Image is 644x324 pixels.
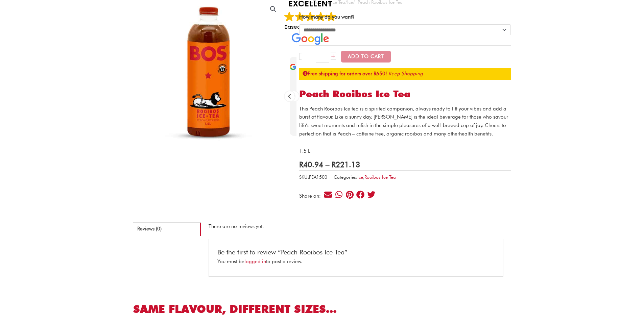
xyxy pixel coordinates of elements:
span: Be the first to review “Peach Rooibos Ice Tea” [217,241,348,256]
a: health benefits. [459,131,493,137]
div: Share on: [299,194,323,199]
p: 1.5 L [299,147,511,155]
a: Reviews (0) [133,222,201,236]
p: This Peach Rooibos Ice tea is a spirited companion, always ready to lift your vibes and add a bur... [299,105,511,138]
img: Google [295,11,305,22]
a: Ice [357,174,363,180]
h1: Peach Rooibos Ice Tea [299,89,511,100]
span: Categories: , [334,173,396,181]
p: There are no reviews yet. [209,222,503,231]
span: R [299,160,303,169]
span: – [326,160,329,169]
a: Rooibos Ice Tea [364,174,396,180]
img: Google [292,33,329,45]
bdi: 221.13 [332,160,360,169]
img: Google [305,11,315,22]
strong: Free shipping for orders over R650! [303,71,387,77]
span: R [332,160,336,169]
div: Previous review [285,91,295,101]
a: logged in [244,258,266,265]
button: Add to Cart [341,51,391,63]
span: PEA1500 [309,174,327,180]
img: Google [284,11,294,22]
div: Share on whatsapp [334,190,343,199]
p: You must be to post a review. [217,257,495,266]
input: Product quantity [316,51,329,63]
a: - [299,53,302,60]
div: Share on pinterest [345,190,354,199]
bdi: 40.94 [299,160,323,169]
h2: Same flavour, different sizes… [133,302,511,316]
span: Based on [285,23,336,30]
img: Google [316,11,326,22]
img: Google [326,11,336,22]
div: Share on twitter [367,190,376,199]
div: Share on email [324,190,333,199]
label: How many do you want? [299,14,355,20]
div: Next review [289,91,299,101]
a: Keep Shopping [388,71,423,77]
a: + [331,52,336,60]
a: View full-screen image gallery [267,3,279,15]
div: Share on facebook [356,190,365,199]
span: SKU: [299,173,327,181]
